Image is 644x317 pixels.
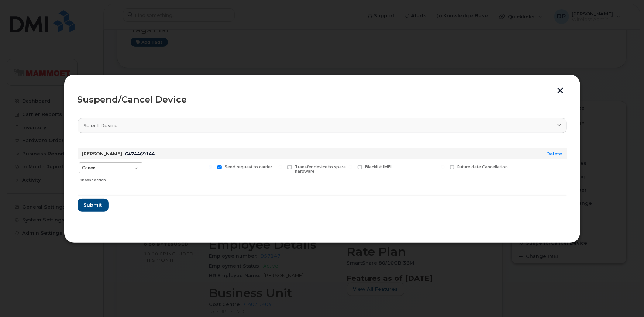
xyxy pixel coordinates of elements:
input: Send request to carrier [209,165,212,169]
input: Transfer device to spare hardware [279,165,282,169]
div: Choose action [79,174,142,183]
input: Future date Cancellation [441,165,445,169]
a: Delete [547,151,562,156]
input: Blacklist IMEI [349,165,352,169]
div: Suspend/Cancel Device [78,95,567,104]
iframe: Messenger Launcher [612,285,638,311]
span: Transfer device to spare hardware [295,165,346,174]
span: Future date Cancellation [457,165,508,169]
span: Select device [84,122,118,129]
strong: [PERSON_NAME] [82,151,123,156]
span: Send request to carrier [225,165,272,169]
span: 6474469144 [125,151,155,156]
span: Blacklist IMEI [365,165,392,169]
a: Select device [78,118,567,133]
